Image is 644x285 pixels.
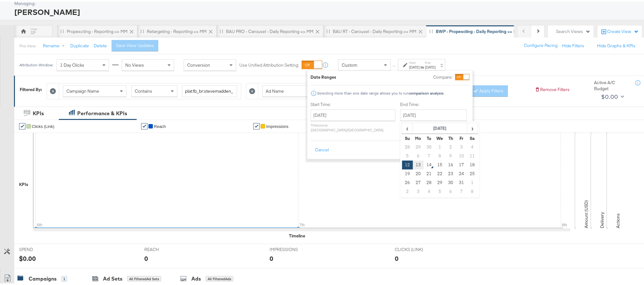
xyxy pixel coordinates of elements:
[456,168,467,177] td: 24
[402,150,413,159] td: 5
[402,132,413,141] th: Su
[402,141,413,150] td: 28
[342,61,357,66] span: Custom
[19,122,25,128] a: ✔
[413,159,424,168] td: 13
[220,28,223,31] div: Drag to reorder tab
[33,108,44,116] div: KPIs
[615,212,621,227] text: Actions
[333,27,416,33] div: BAU RT - Carousel - Daily Reporting <> MM
[599,210,605,227] text: Delivery
[413,177,424,186] td: 27
[413,150,424,159] td: 6
[456,159,467,168] td: 17
[19,180,28,186] div: KPIs
[253,122,260,128] a: ✔
[435,159,445,168] td: 15
[445,150,456,159] td: 9
[77,108,127,116] div: Performance & KPIs
[599,90,626,100] button: $0.00
[187,61,210,66] span: Conversion
[425,63,435,68] div: [DATE]
[409,59,420,63] label: Start:
[562,41,584,47] button: Hide Filters
[413,122,467,132] th: [DATE]
[19,252,36,262] div: $0.00
[424,141,435,150] td: 30
[70,41,89,47] button: Duplicate
[413,132,424,141] th: Mo
[206,275,233,280] div: All Filtered Ads
[535,85,570,91] button: Remove Filters
[20,85,42,91] div: Filtered By:
[311,100,395,106] label: Start Time:
[445,132,456,141] th: Th
[445,159,456,168] td: 16
[144,245,192,251] span: REACH
[413,186,424,195] td: 3
[456,177,467,186] td: 31
[38,39,72,50] button: Rename
[67,27,127,33] div: Propescting - Reporting <> MM
[467,186,478,195] td: 8
[266,123,288,127] span: Impressions
[597,41,635,47] button: Hide Graphs & KPIs
[436,27,520,33] div: BWP - Propescting - Daily Reporting <> MM
[289,231,305,237] div: Timeline
[14,5,643,16] div: [PERSON_NAME]
[445,186,456,195] td: 6
[239,61,299,67] label: Use Unified Attribution Setting:
[467,150,478,159] td: 11
[424,132,435,141] th: Tu
[519,38,562,50] button: Configure Pacing
[144,252,148,262] div: 0
[424,168,435,177] td: 21
[424,159,435,168] td: 14
[429,28,433,31] div: Drag to reorder tab
[191,274,201,281] div: Ads
[456,186,467,195] td: 7
[140,28,144,31] div: Drag to reorder tab
[60,28,64,31] div: Drag to reorder tab
[456,132,467,141] th: Fr
[317,89,445,94] div: Selecting more than one date range allows you to run .
[29,274,57,281] div: Campaigns
[424,150,435,159] td: 7
[435,186,445,195] td: 5
[467,141,478,150] td: 4
[66,87,99,92] span: Campaign Name
[94,41,107,47] button: Delete
[311,73,336,79] div: Date Ranges
[601,90,618,100] div: $0.00
[311,121,395,131] p: Timezone: [GEOGRAPHIC_DATA]/[GEOGRAPHIC_DATA]
[409,63,420,68] div: [DATE]
[326,28,330,31] div: Drag to reorder tab
[424,177,435,186] td: 28
[127,275,161,280] div: All Filtered Ad Sets
[60,61,84,66] span: 1 Day Clicks
[125,61,144,66] span: No Views
[270,245,317,251] span: IMPRESSIONS
[61,275,67,280] div: 1
[413,141,424,150] td: 29
[413,168,424,177] td: 20
[402,159,413,168] td: 12
[31,28,36,34] div: SP
[395,245,442,251] span: CLICKS (LINK)
[402,168,413,177] td: 19
[435,150,445,159] td: 8
[395,252,399,262] div: 0
[607,27,639,33] div: Create View
[556,27,591,33] div: Search Views
[435,168,445,177] td: 22
[147,27,207,33] div: Retargeting - Reporting <> MM
[433,73,453,79] label: Compare:
[467,132,478,141] th: Sa
[445,168,456,177] td: 23
[456,141,467,150] td: 3
[391,63,397,66] span: ↑
[135,87,152,92] span: Contains
[400,100,469,106] label: End Time:
[19,245,67,251] span: SPEND
[402,186,413,195] td: 2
